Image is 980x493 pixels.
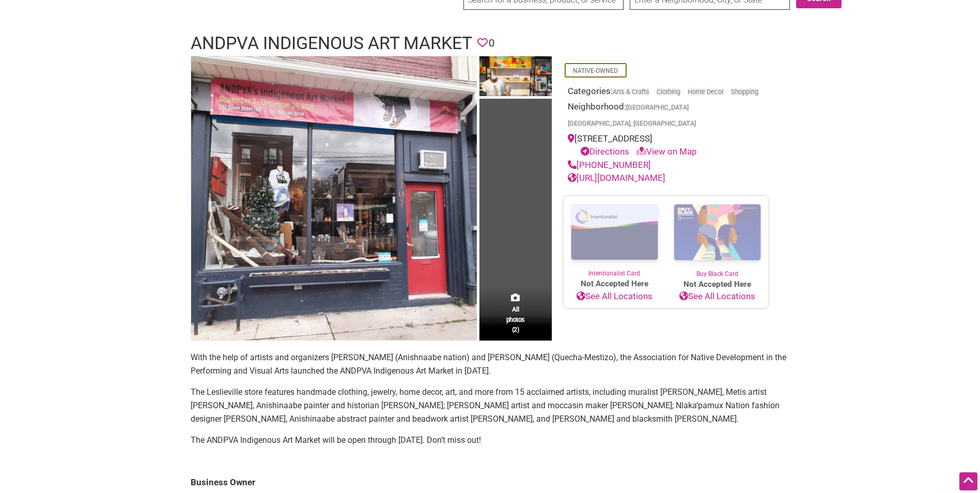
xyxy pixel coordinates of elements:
[568,100,764,132] div: Neighborhood:
[568,160,651,170] a: [PHONE_NUMBER]
[568,120,696,127] span: [GEOGRAPHIC_DATA], [GEOGRAPHIC_DATA]
[573,67,618,74] a: Native-Owned
[563,278,666,290] span: Not Accepted Here
[489,35,494,51] span: 0
[626,104,689,111] span: [GEOGRAPHIC_DATA]
[191,351,790,377] p: With the help of artists and organizers [PERSON_NAME] (Anishnaabe nation) and [PERSON_NAME] (Quec...
[666,196,769,269] img: Buy Black Card
[568,132,764,159] div: [STREET_ADDRESS]
[191,56,477,341] img: Storefront window display for ANDPVA Indigenous Art Market
[191,386,790,425] p: The Leslieville store features handmade clothing, jewelry, home decor, art, and more from 15 accl...
[666,196,769,279] a: Buy Black Card
[191,31,472,56] h1: ANDPVA Indigenous Art Market
[666,290,769,303] a: See All Locations
[657,88,680,96] a: Clothing
[563,196,666,278] a: Intentionalist Card
[568,173,665,183] a: [URL][DOMAIN_NAME]
[479,56,552,99] img: Shirts, jewelry, and art on display
[636,146,697,157] a: View on Map
[568,85,764,101] div: Categories:
[563,196,666,269] img: Intentionalist Card
[563,290,666,303] a: See All Locations
[666,279,769,290] span: Not Accepted Here
[688,88,724,96] a: Home Decor
[506,304,525,334] span: All photos (2)
[731,88,758,96] a: Shopping
[959,472,977,490] div: Scroll Back to Top
[581,146,629,157] a: Directions
[613,88,649,96] a: Arts & Crafts
[191,434,790,447] p: The ANDPVA Indigenous Art Market will be open through [DATE]. Don’t miss out!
